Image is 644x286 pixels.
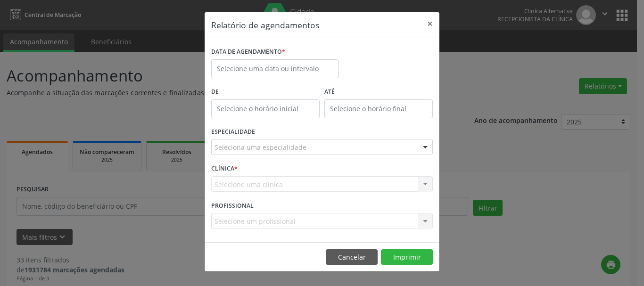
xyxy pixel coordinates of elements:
input: Selecione o horário inicial [211,99,320,118]
button: Imprimir [381,249,433,265]
label: CLÍNICA [211,162,238,176]
label: ATÉ [324,85,433,99]
button: Cancelar [326,249,378,265]
label: PROFISSIONAL [211,198,254,213]
label: De [211,85,320,99]
input: Selecione o horário final [324,99,433,118]
span: Seleciona uma especialidade [215,142,306,152]
input: Selecione uma data ou intervalo [211,59,339,78]
label: DATA DE AGENDAMENTO [211,45,285,59]
button: Close [421,12,439,35]
label: ESPECIALIDADE [211,125,255,139]
h5: Relatório de agendamentos [211,19,319,31]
